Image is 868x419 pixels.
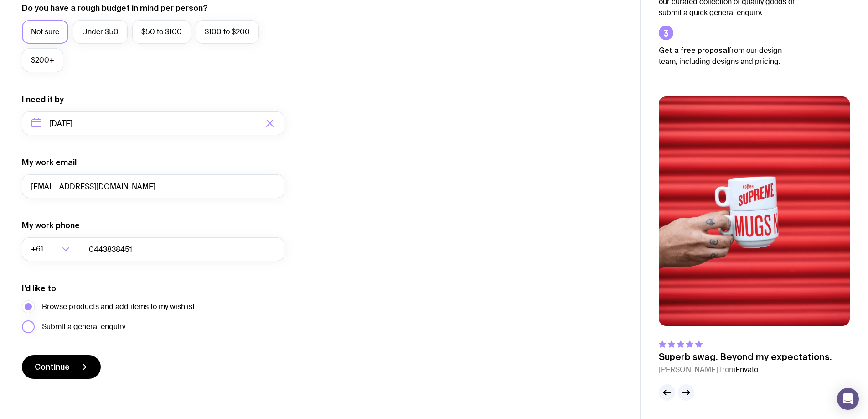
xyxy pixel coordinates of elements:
[22,220,80,231] label: My work phone
[659,45,796,67] p: from our design team, including designs and pricing.
[80,237,284,261] input: 0400123456
[22,48,63,72] label: $200+
[35,361,70,372] span: Continue
[659,364,832,375] cite: [PERSON_NAME] from
[22,237,80,261] div: Search for option
[42,321,125,332] span: Submit a general enquiry
[659,351,832,362] p: Superb swag. Beyond my expectations.
[22,20,68,44] label: Not sure
[132,20,191,44] label: $50 to $100
[22,157,77,168] label: My work email
[196,20,259,44] label: $100 to $200
[22,283,56,294] label: I’d like to
[22,111,284,135] input: Select a target date
[42,301,195,312] span: Browse products and add items to my wishlist
[735,365,758,374] span: Envato
[22,3,208,14] label: Do you have a rough budget in mind per person?
[22,94,64,105] label: I need it by
[45,237,59,261] input: Search for option
[31,237,45,261] span: +61
[73,20,128,44] label: Under $50
[659,46,729,54] strong: Get a free proposal
[837,388,859,410] div: Open Intercom Messenger
[22,174,284,198] input: you@email.com
[22,355,101,379] button: Continue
